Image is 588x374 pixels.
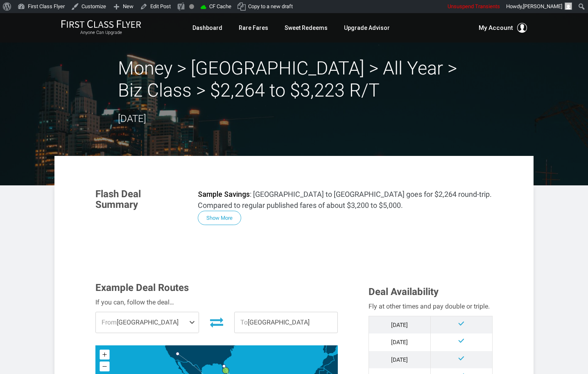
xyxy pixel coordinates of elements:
[61,30,141,36] small: Anyone Can Upgrade
[479,23,527,33] button: My Account
[192,20,222,35] a: Dashboard
[369,316,430,333] td: [DATE]
[369,286,439,297] span: Deal Availability
[240,318,248,326] span: To
[369,333,430,351] td: [DATE]
[235,312,337,333] span: [GEOGRAPHIC_DATA]
[102,318,117,326] span: From
[523,3,562,9] span: [PERSON_NAME]
[61,20,141,28] img: First Class Flyer
[318,355,334,368] path: Morocco
[448,3,500,9] span: Unsuspend Transients
[198,189,493,211] p: : [GEOGRAPHIC_DATA] to [GEOGRAPHIC_DATA] goes for $2,264 round-trip. Compared to regular publishe...
[369,301,493,312] div: Fly at other times and pay double or triple.
[96,312,199,333] span: [GEOGRAPHIC_DATA]
[176,352,183,355] g: Las Vegas
[369,351,430,368] td: [DATE]
[118,57,470,101] h2: Money > [GEOGRAPHIC_DATA] > All Year > Biz Class > $2,264 to $3,223 R/T
[61,20,141,36] a: First Class FlyerAnyone Can Upgrade
[205,313,228,331] button: Invert Route Direction
[198,211,241,225] button: Show More
[198,190,250,198] strong: Sample Savings
[479,23,513,33] span: My Account
[118,113,146,124] time: [DATE]
[222,365,229,368] g: Orlando
[95,189,185,210] h3: Flash Deal Summary
[344,20,390,35] a: Upgrade Advisor
[323,340,340,354] path: Spain
[285,20,328,35] a: Sweet Redeems
[323,343,327,353] path: Portugal
[95,282,189,293] span: Example Deal Routes
[222,367,234,374] g: Miami
[95,297,338,308] div: If you can, follow the deal…
[239,20,268,35] a: Rare Fares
